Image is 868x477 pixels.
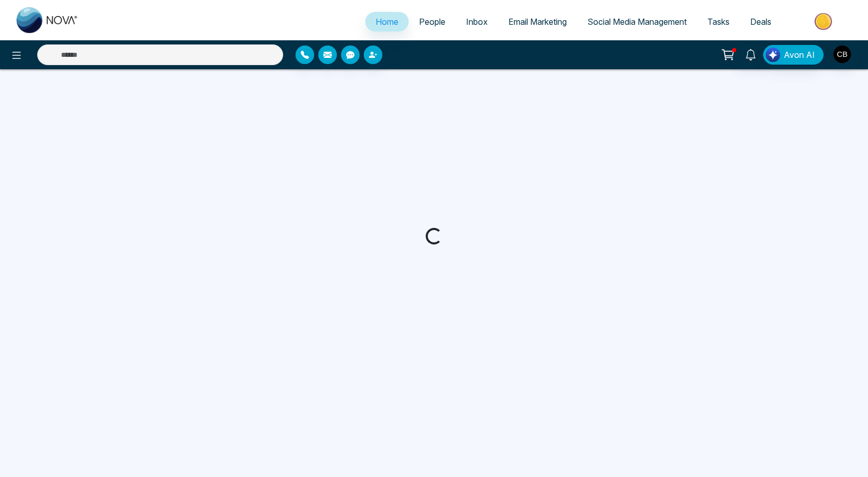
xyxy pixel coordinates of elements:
[740,12,782,32] a: Deals
[498,12,577,32] a: Email Marketing
[766,48,780,62] img: Lead Flow
[787,10,862,33] img: Market-place.gif
[409,12,456,32] a: People
[456,12,498,32] a: Inbox
[763,45,824,65] button: Avon AI
[784,49,815,61] span: Avon AI
[697,12,740,32] a: Tasks
[750,17,771,27] span: Deals
[376,17,398,27] span: Home
[577,12,697,32] a: Social Media Management
[707,17,730,27] span: Tasks
[419,17,445,27] span: People
[833,45,851,63] img: User Avatar
[466,17,488,27] span: Inbox
[508,17,567,27] span: Email Marketing
[365,12,409,32] a: Home
[587,17,687,27] span: Social Media Management
[17,7,79,33] img: Nova CRM Logo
